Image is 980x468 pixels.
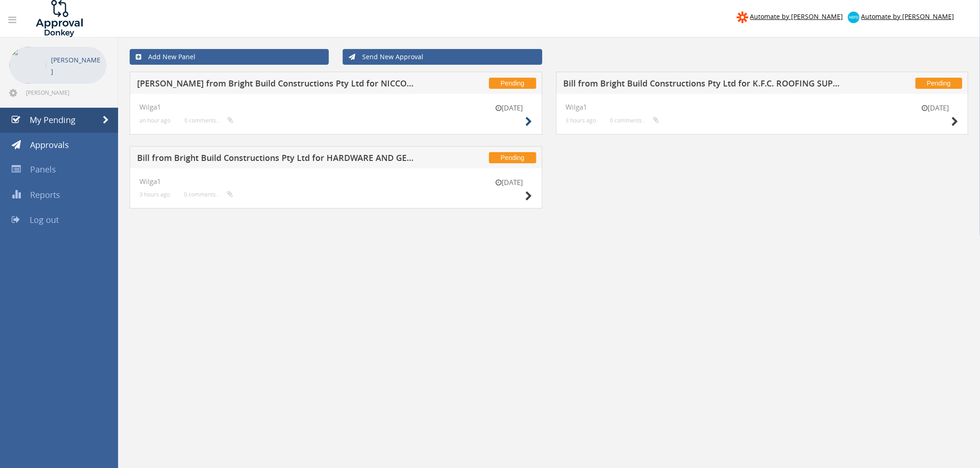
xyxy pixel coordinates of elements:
[861,12,955,21] span: Automate by [PERSON_NAME]
[30,189,60,200] span: Reports
[564,79,842,91] h5: Bill from Bright Build Constructions Pty Ltd for K.F.C. ROOFING SUPPLIES PTY LIMITED
[566,103,959,111] h4: Wilga1
[26,89,105,96] span: [PERSON_NAME][EMAIL_ADDRESS][DOMAIN_NAME]
[737,12,748,23] img: zapier-logomark.png
[137,79,415,91] h5: [PERSON_NAME] from Bright Build Constructions Pty Ltd for NICCO JOINERY PTY. LIMITED
[343,49,542,65] a: Send New Approval
[912,103,959,113] small: [DATE]
[51,54,102,77] p: [PERSON_NAME]
[489,78,536,89] span: Pending
[130,49,329,65] a: Add New Panel
[30,164,56,175] span: Panels
[916,78,962,89] span: Pending
[139,178,533,185] h4: Wilga1
[489,152,536,163] span: Pending
[139,191,170,198] small: 3 hours ago
[750,12,843,21] span: Automate by [PERSON_NAME]
[139,103,533,111] h4: Wilga1
[30,114,75,125] span: My Pending
[184,191,233,198] small: 0 comments...
[486,178,533,187] small: [DATE]
[139,117,170,124] small: an hour ago
[137,154,415,165] h5: Bill from Bright Build Constructions Pty Ltd for HARDWARE AND GENERAL SUPPLIES LTD
[566,117,597,124] small: 3 hours ago
[610,117,660,124] small: 0 comments...
[30,139,69,150] span: Approvals
[486,103,533,113] small: [DATE]
[30,214,59,225] span: Log out
[848,12,860,23] img: xero-logo.png
[184,117,233,124] small: 0 comments...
